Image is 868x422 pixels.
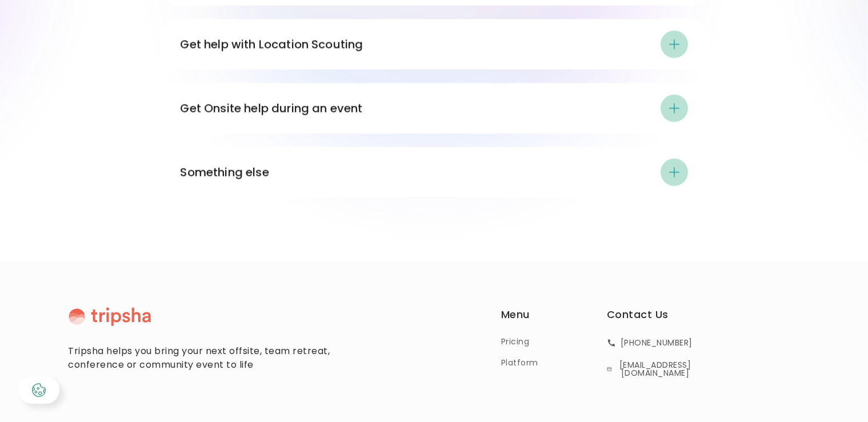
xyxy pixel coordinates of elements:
[181,30,688,58] div: Get help with Location Scouting
[501,307,530,327] div: Menu
[69,307,151,326] img: Tripsha Logo
[607,307,669,327] div: Contact Us
[181,163,269,180] div: Something else
[617,361,694,377] div: [EMAIL_ADDRESS][DOMAIN_NAME]
[607,336,693,349] a: [PHONE_NUMBER]
[501,336,530,348] a: Pricing
[181,35,363,53] div: Get help with Location Scouting
[501,357,538,369] a: Platform
[181,158,688,186] div: Something else
[181,94,688,122] div: Get Onsite help during an event
[607,359,694,379] a: [EMAIL_ADDRESS][DOMAIN_NAME]
[621,339,693,347] div: [PHONE_NUMBER]
[181,99,363,116] div: Get Onsite help during an event
[69,344,343,372] div: Tripsha helps you bring your next offsite, team retreat, conference or community event to life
